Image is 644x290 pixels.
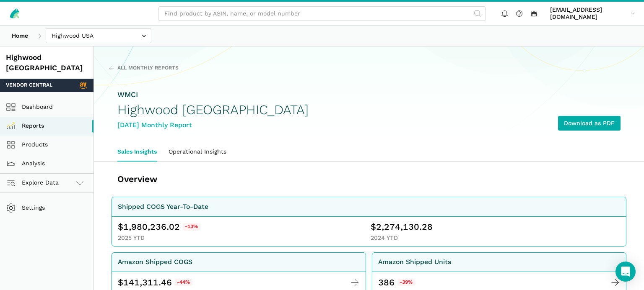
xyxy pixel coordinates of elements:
span: All Monthly Reports [117,64,179,72]
span: -44% [175,279,192,286]
span: 141,311.46 [123,277,172,288]
span: [EMAIL_ADDRESS][DOMAIN_NAME] [550,6,628,21]
div: [DATE] Monthly Report [117,120,309,131]
div: 2024 YTD [371,234,621,242]
div: Highwood [GEOGRAPHIC_DATA] [6,52,88,73]
a: [EMAIL_ADDRESS][DOMAIN_NAME] [547,5,638,22]
a: All Monthly Reports [109,64,179,72]
span: -39% [397,279,415,286]
span: $ [118,221,123,233]
div: Open Intercom Messenger [615,262,636,282]
div: Amazon Shipped COGS [118,257,192,267]
span: Vendor Central [6,82,52,89]
div: Amazon Shipped Units [378,257,451,267]
input: Highwood USA [46,28,151,43]
a: Sales Insights [112,142,163,162]
h1: Highwood [GEOGRAPHIC_DATA] [117,103,309,117]
span: 1,980,236.02 [123,221,180,233]
h3: Overview [117,173,363,185]
div: Shipped COGS Year-To-Date [118,202,208,212]
span: $ [371,221,376,233]
a: Download as PDF [558,116,621,131]
div: 2025 YTD [118,234,368,242]
span: -13% [183,223,200,231]
span: 2,274,130.28 [376,221,433,233]
input: Find product by ASIN, name, or model number [158,6,486,21]
a: Operational Insights [163,142,232,162]
div: WMCI [117,90,309,100]
span: $ [118,277,123,288]
span: Explore Data [9,178,59,188]
a: Home [6,28,34,43]
div: 386 [378,277,395,288]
